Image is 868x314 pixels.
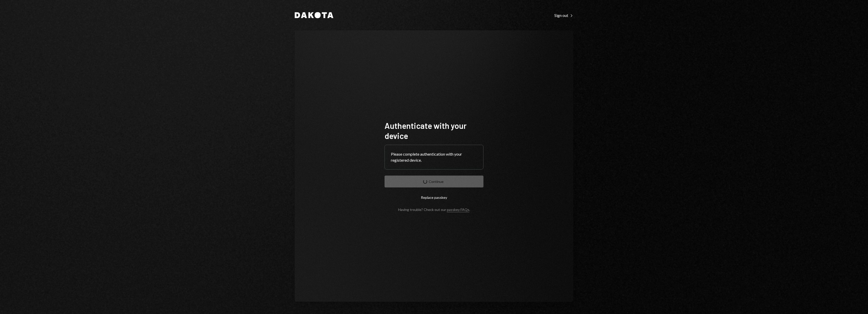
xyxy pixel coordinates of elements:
[385,191,483,203] button: Replace passkey
[385,120,483,141] h1: Authenticate with your device
[398,207,470,212] div: Having trouble? Check out our .
[554,12,573,18] a: Sign out
[391,151,477,163] div: Please complete authentication with your registered device.
[447,207,469,212] a: passkey FAQs
[554,13,573,18] div: Sign out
